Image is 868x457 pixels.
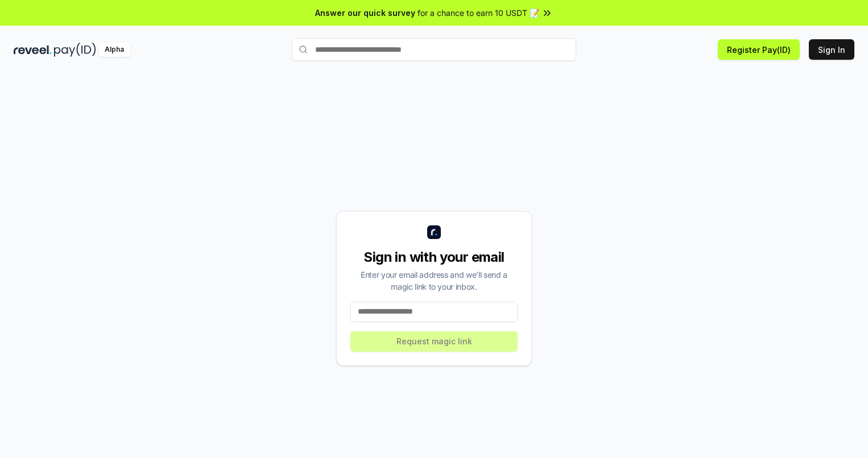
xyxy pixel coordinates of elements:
span: for a chance to earn 10 USDT 📝 [418,7,539,19]
button: Sign In [809,39,854,60]
div: Enter your email address and we’ll send a magic link to your inbox. [350,269,518,293]
span: Answer our quick survey [315,7,415,19]
div: Alpha [98,43,130,57]
img: reveel_dark [14,43,52,57]
div: Sign in with your email [350,248,518,266]
img: pay_id [54,43,96,57]
img: logo_small [427,225,441,239]
button: Register Pay(ID) [718,39,800,60]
